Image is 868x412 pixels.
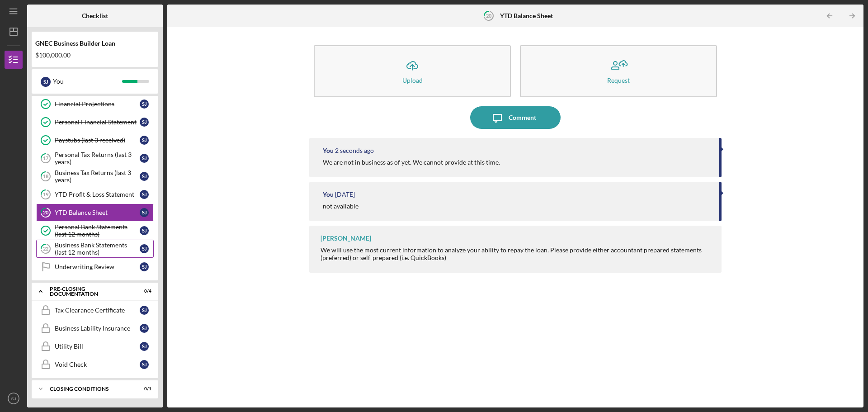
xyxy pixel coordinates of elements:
button: Request [520,45,717,97]
div: S J [41,77,51,87]
tspan: 20 [486,13,492,19]
a: Tax Clearance CertificateSJ [36,301,154,319]
a: Financial ProjectionsSJ [36,95,154,113]
div: YTD Profit & Loss Statement [55,191,140,198]
div: Business Bank Statements (last 12 months) [55,242,140,256]
div: Closing Conditions [50,386,129,392]
div: not available [323,203,359,210]
div: Request [607,77,630,84]
a: Void CheckSJ [36,355,154,374]
div: Personal Bank Statements (last 12 months) [55,223,140,238]
div: S J [140,306,149,315]
div: Tax Clearance Certificate [55,307,140,314]
div: S J [140,262,149,271]
tspan: 18 [43,174,48,180]
div: Personal Financial Statement [55,118,140,126]
div: Business Tax Returns (last 3 years) [55,169,140,184]
div: Business Lability Insurance [55,325,140,332]
div: S J [140,99,149,109]
b: Checklist [82,12,108,19]
div: 0 / 4 [135,289,151,294]
button: SJ [5,389,23,407]
a: 19YTD Profit & Loss StatementSJ [36,185,154,204]
div: S J [140,118,149,127]
time: 2025-10-11 22:48 [335,147,374,154]
a: 18Business Tax Returns (last 3 years)SJ [36,167,154,185]
div: You [323,191,334,198]
a: Personal Financial StatementSJ [36,113,154,131]
div: S J [140,172,149,181]
tspan: 17 [43,156,49,161]
a: Utility BillSJ [36,337,154,355]
div: S J [140,136,149,145]
div: Personal Tax Returns (last 3 years) [55,151,140,166]
b: YTD Balance Sheet [500,12,553,19]
tspan: 20 [43,210,49,216]
tspan: 19 [43,192,49,198]
div: S J [140,154,149,163]
tspan: 22 [43,246,48,252]
button: Comment [470,106,561,129]
div: Utility Bill [55,343,140,350]
div: Paystubs (last 3 received) [55,137,140,144]
div: GNEC Business Builder Loan [35,40,155,47]
a: Paystubs (last 3 received)SJ [36,131,154,149]
a: Underwriting ReviewSJ [36,258,154,276]
a: Personal Bank Statements (last 12 months)SJ [36,222,154,240]
div: We are not in business as of yet. We cannot provide at this time. [323,159,500,166]
div: You [53,74,122,89]
a: 20YTD Balance SheetSJ [36,204,154,222]
div: S J [140,208,149,217]
div: Underwriting Review [55,263,140,270]
a: 17Personal Tax Returns (last 3 years)SJ [36,149,154,167]
div: S J [140,226,149,235]
div: $100,000.00 [35,52,155,59]
div: Comment [509,106,536,129]
div: S J [140,342,149,351]
div: 0 / 1 [135,386,151,392]
div: S J [140,324,149,333]
div: Upload [402,77,423,84]
a: Business Lability InsuranceSJ [36,319,154,337]
div: Pre-Closing Documentation [50,286,129,297]
button: Upload [314,45,511,97]
text: SJ [11,396,16,401]
time: 2025-10-03 02:49 [335,191,355,198]
div: We will use the most current information to analyze your ability to repay the loan. Please provid... [321,246,712,261]
div: S J [140,360,149,369]
div: Void Check [55,361,140,368]
div: [PERSON_NAME] [321,235,371,242]
a: 22Business Bank Statements (last 12 months)SJ [36,240,154,258]
div: Financial Projections [55,100,140,108]
div: S J [140,244,149,253]
div: You [323,147,334,154]
div: YTD Balance Sheet [55,209,140,216]
div: S J [140,190,149,199]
